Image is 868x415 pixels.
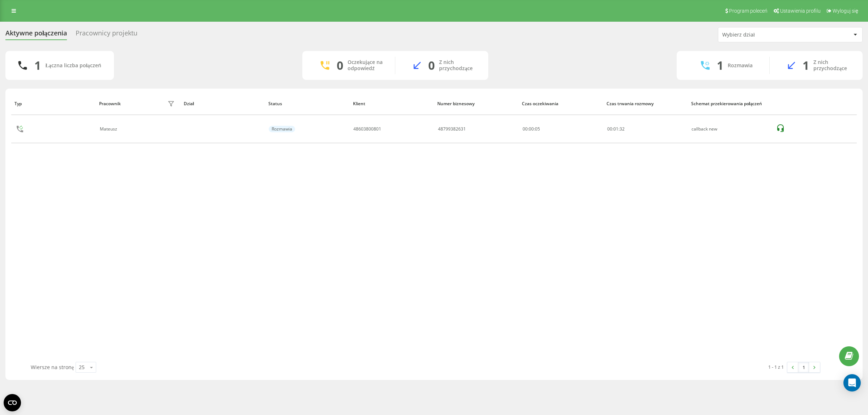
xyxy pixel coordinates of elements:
div: Z nich przychodzące [439,59,477,72]
div: 48603800801 [353,127,381,132]
span: 32 [620,126,625,132]
div: Dział [184,101,261,106]
div: Mateusz [100,127,119,132]
span: Wiersze na stronę [31,364,74,371]
div: 1 [717,59,723,72]
div: Rozmawia [728,63,753,69]
button: Open CMP widget [4,394,21,411]
div: 1 - 1 z 1 [768,363,784,371]
div: Open Intercom Messenger [843,374,861,392]
div: Wybierz dział [722,32,809,38]
div: Typ [14,101,92,106]
div: 1 [34,59,41,72]
div: Oczekujące na odpowiedź [348,59,384,72]
div: Rozmawia [269,126,295,132]
div: 00:00:05 [523,127,599,132]
div: Klient [353,101,431,106]
div: Czas trwania rozmowy [607,101,684,106]
div: 48799382631 [438,127,466,132]
span: 01 [613,126,618,132]
div: Łączna liczba połączeń [45,63,101,69]
div: Status [268,101,346,106]
div: 1 [803,59,809,72]
div: callback new [692,127,768,132]
div: Pracownik [99,101,121,106]
div: 0 [428,59,435,72]
div: : : [607,127,625,132]
span: Program poleceń [729,8,767,14]
span: Ustawienia profilu [780,8,821,14]
div: Aktywne połączenia [5,29,67,40]
div: Numer biznesowy [437,101,515,106]
div: Schemat przekierowania połączeń [691,101,769,106]
span: Wyloguj się [833,8,858,14]
span: 00 [607,126,612,132]
div: Z nich przychodzące [813,59,852,72]
div: 0 [337,59,343,72]
div: 25 [79,364,85,371]
a: 1 [798,362,809,372]
div: Czas oczekiwania [522,101,600,106]
div: Pracownicy projektu [76,29,137,40]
